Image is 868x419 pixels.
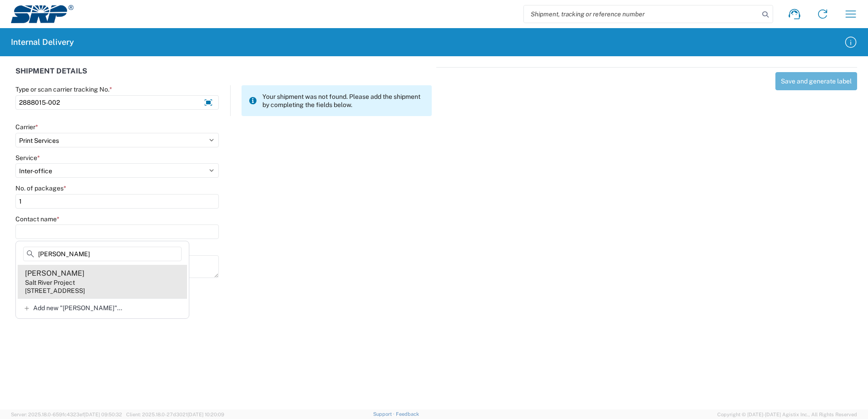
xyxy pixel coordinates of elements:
div: Salt River Project [25,278,75,287]
span: Your shipment was not found. Please add the shipment by completing the fields below. [262,93,424,109]
label: Carrier [15,123,38,131]
div: [STREET_ADDRESS] [25,287,85,295]
a: Support [373,411,396,417]
span: Add new "[PERSON_NAME]"... [33,304,122,312]
div: SHIPMENT DETAILS [15,67,432,85]
label: Type or scan carrier tracking No. [15,85,112,93]
label: No. of packages [15,184,66,192]
label: Service [15,154,40,162]
span: [DATE] 09:50:32 [84,412,122,417]
a: Feedback [396,411,419,417]
input: Shipment, tracking or reference number [524,5,759,23]
span: Client: 2025.18.0-27d3021 [126,412,224,417]
span: [DATE] 10:20:09 [187,412,224,417]
span: Copyright © [DATE]-[DATE] Agistix Inc., All Rights Reserved [717,410,857,419]
div: [PERSON_NAME] [25,268,84,278]
img: srp [11,5,74,23]
label: Contact name [15,215,59,223]
h2: Internal Delivery [11,37,74,48]
span: Server: 2025.18.0-659fc4323ef [11,412,122,417]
